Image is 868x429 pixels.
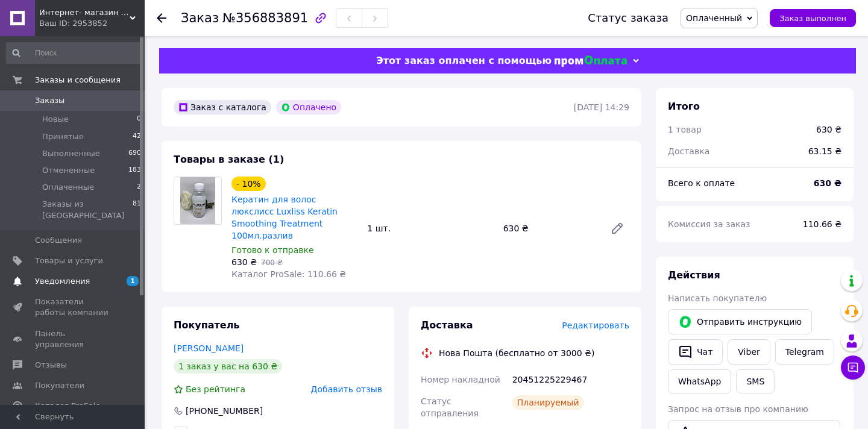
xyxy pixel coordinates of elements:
[668,101,700,112] span: Итого
[180,177,216,224] img: Кератин для волос люкслисс Luxliss Keratin Smoothing Treatment 100мл.разлив
[231,195,338,240] a: Кератин для волос люкслисс Luxliss Keratin Smoothing Treatment 100мл.разлив
[421,319,473,331] span: Доставка
[668,146,709,156] span: Доставка
[668,309,812,334] button: Отправить инструкцию
[421,396,479,418] span: Статус отправления
[127,276,139,286] span: 1
[574,102,629,112] time: [DATE] 14:29
[157,12,166,24] div: Вернуться назад
[39,18,145,29] div: Ваш ID: 2953852
[668,125,702,134] span: 1 товар
[174,100,271,114] div: Заказ с каталога
[181,11,219,25] span: Заказ
[605,216,629,240] a: Редактировать
[42,114,69,125] span: Новые
[510,369,632,390] div: 20451225229467
[128,148,141,159] span: 690
[133,199,141,221] span: 81
[174,154,284,165] span: Товары в заказе (1)
[436,347,597,359] div: Нова Пошта (бесплатно от 3000 ₴)
[841,355,865,380] button: Чат с покупателем
[137,114,141,125] span: 0
[231,269,346,279] span: Каталог ProSale: 110.66 ₴
[668,293,767,303] span: Написать покупателю
[35,380,84,391] span: Покупатели
[686,13,742,23] span: Оплаченный
[362,220,498,237] div: 1 шт.
[128,165,141,176] span: 183
[6,42,142,64] input: Поиск
[42,199,133,221] span: Заказы из [GEOGRAPHIC_DATA]
[668,219,750,229] span: Комиссия за заказ
[814,178,841,188] b: 630 ₴
[376,55,552,66] span: Этот заказ оплачен с помощью
[35,276,90,287] span: Уведомления
[231,177,266,191] div: - 10%
[770,9,856,27] button: Заказ выполнен
[816,124,841,136] div: 630 ₴
[35,95,64,106] span: Заказы
[174,343,244,353] a: [PERSON_NAME]
[42,148,100,159] span: Выполненные
[668,404,808,414] span: Запрос на отзыв про компанию
[174,359,282,374] div: 1 заказ у вас на 630 ₴
[39,7,130,18] span: Интернет- магазин Keratinka
[276,100,341,114] div: Оплачено
[35,360,67,371] span: Отзывы
[668,178,735,188] span: Всего к оплате
[184,405,264,417] div: [PHONE_NUMBER]
[186,384,245,394] span: Без рейтинга
[668,269,720,281] span: Действия
[555,55,627,67] img: evopay logo
[42,182,94,193] span: Оплаченные
[668,339,723,365] button: Чат
[231,245,314,255] span: Готово к отправке
[728,339,770,365] a: Viber
[588,12,668,24] div: Статус заказа
[42,131,84,142] span: Принятые
[137,182,141,193] span: 2
[421,375,500,384] span: Номер накладной
[35,401,100,412] span: Каталог ProSale
[498,220,600,237] div: 630 ₴
[35,255,103,266] span: Товары и услуги
[512,395,584,410] div: Планируемый
[42,165,95,176] span: Отмененные
[231,257,257,267] span: 630 ₴
[222,11,308,25] span: №356883891
[35,296,112,318] span: Показатели работы компании
[35,75,121,86] span: Заказы и сообщения
[311,384,382,394] span: Добавить отзыв
[35,328,112,350] span: Панель управления
[775,339,834,365] a: Telegram
[779,14,846,23] span: Заказ выполнен
[35,235,82,246] span: Сообщения
[801,138,849,164] div: 63.15 ₴
[803,219,841,229] span: 110.66 ₴
[261,258,283,267] span: 700 ₴
[174,319,239,331] span: Покупатель
[668,369,731,393] a: WhatsApp
[133,131,141,142] span: 42
[562,321,629,330] span: Редактировать
[736,369,775,393] button: SMS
